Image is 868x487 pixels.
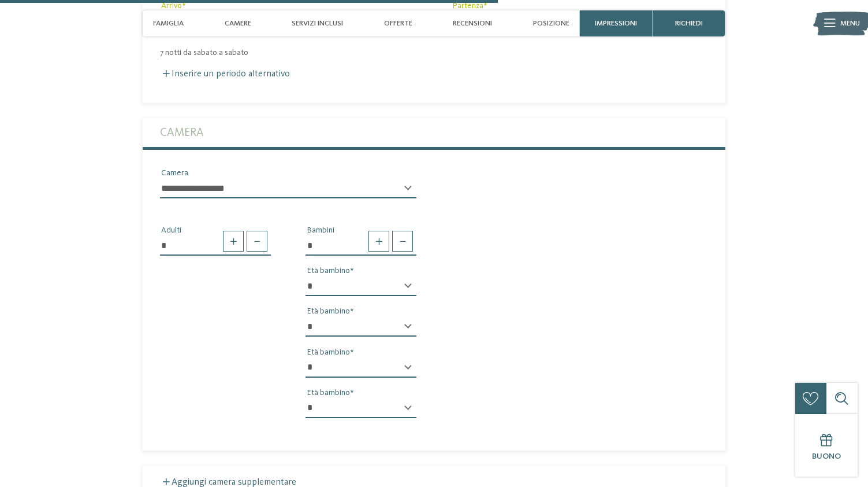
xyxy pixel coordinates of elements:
[160,69,290,79] label: Inserire un periodo alternativo
[384,19,412,28] span: Offerte
[795,414,858,477] a: Buono
[225,19,251,28] span: Camere
[812,452,841,460] span: Buono
[453,19,492,28] span: Recensioni
[292,19,343,28] span: Servizi inclusi
[143,48,725,58] div: 7 notti da sabato a sabato
[675,19,703,28] span: richiedi
[533,19,569,28] span: Posizione
[160,118,708,147] label: Camera
[160,478,296,487] label: Aggiungi camera supplementare
[595,19,637,28] span: Impressioni
[153,19,184,28] span: Famiglia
